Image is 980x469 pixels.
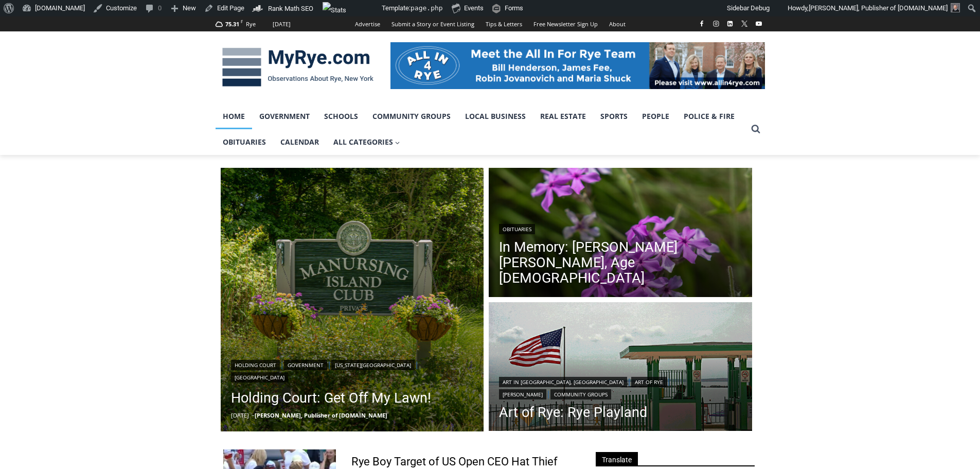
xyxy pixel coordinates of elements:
a: [PERSON_NAME], Publisher of [DOMAIN_NAME] [255,411,387,419]
a: Holding Court [231,360,280,370]
a: Local Business [458,103,533,129]
a: Sports [593,103,635,129]
div: Rye [246,20,256,29]
a: Tips & Letters [480,16,528,31]
a: Free Newsletter Sign Up [528,16,603,31]
a: In Memory: [PERSON_NAME] [PERSON_NAME], Age [DEMOGRAPHIC_DATA] [499,239,742,286]
a: Community Groups [550,389,611,399]
a: Home [216,103,252,129]
a: Read More Holding Court: Get Off My Lawn! [221,168,484,431]
a: Holding Court: Get Off My Lawn! [231,388,474,408]
a: Real Estate [533,103,593,129]
a: [US_STATE][GEOGRAPHIC_DATA] [331,360,415,370]
a: Instagram [710,18,722,30]
a: Linkedin [724,18,736,30]
img: (PHOTO: Manursing Island Club in Rye. File photo, 2024. Credit: Justin Gray.) [221,168,484,431]
a: Government [284,360,327,370]
a: [PERSON_NAME] [499,389,546,399]
button: View Search Form [746,120,765,138]
span: F [241,19,243,24]
a: Advertise [349,16,386,31]
img: MyRye.com [216,41,380,94]
a: Community Groups [365,103,458,129]
img: Views over 48 hours. Click for more Jetpack Stats. [323,2,380,14]
a: Art of Rye [631,377,667,387]
a: Art in [GEOGRAPHIC_DATA], [GEOGRAPHIC_DATA] [499,377,627,387]
a: Schools [317,103,365,129]
nav: Primary Navigation [216,103,746,155]
a: About [603,16,631,31]
span: 75.31 [225,20,239,28]
a: Obituaries [499,224,535,234]
a: YouTube [753,18,765,30]
a: Police & Fire [676,103,742,129]
nav: Secondary Navigation [349,16,631,31]
div: [DATE] [273,20,291,29]
a: Calendar [273,129,326,155]
span: – [252,411,255,419]
a: Read More Art of Rye: Rye Playland [489,302,752,434]
img: (PHOTO: Rye Playland. Entrance onto Playland Beach at the Boardwalk. By JoAnn Cancro.) [489,302,752,434]
a: [GEOGRAPHIC_DATA] [231,372,288,383]
a: Government [252,103,317,129]
span: Rank Math SEO [268,5,313,12]
a: Submit a Story or Event Listing [386,16,480,31]
a: Obituaries [216,129,273,155]
img: All in for Rye [390,42,765,89]
div: | | | [499,375,742,399]
a: Facebook [696,18,708,30]
a: Art of Rye: Rye Playland [499,405,742,420]
a: Read More In Memory: Barbara Porter Schofield, Age 90 [489,168,752,300]
a: People [635,103,676,129]
time: [DATE] [231,411,249,419]
div: | | | [231,358,474,383]
a: All Categories [326,129,407,155]
span: page.php [411,4,443,12]
span: Translate [596,452,638,466]
span: [PERSON_NAME], Publisher of [DOMAIN_NAME] [809,4,948,12]
img: (PHOTO: Kim Eierman of EcoBeneficial designed and oversaw the installation of native plant beds f... [489,168,752,300]
a: X [738,18,751,30]
span: All Categories [333,136,400,148]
